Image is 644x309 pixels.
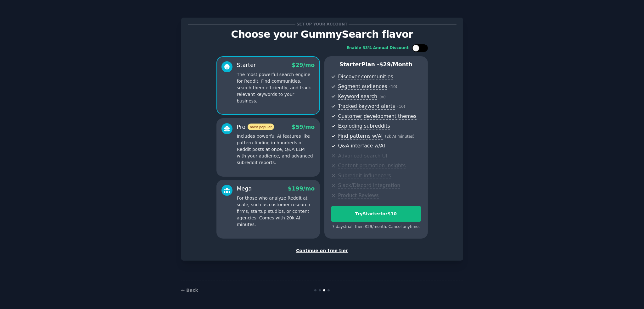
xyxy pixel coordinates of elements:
[237,195,315,228] p: For those who analyze Reddit at scale, such as customer research firms, startup studios, or conte...
[338,173,391,179] span: Subreddit influencers
[379,95,386,99] span: ( ∞ )
[331,224,421,230] div: 7 days trial, then $ 29 /month . Cancel anytime.
[248,124,274,130] span: most popular
[331,61,421,69] p: Starter Plan -
[292,124,315,130] span: $ 59 /mo
[338,93,378,100] span: Keyword search
[379,61,413,68] span: $ 29 /month
[237,133,315,166] p: Includes powerful AI features like pattern-finding in hundreds of Reddit posts at once, Q&A LLM w...
[237,123,274,131] div: Pro
[181,288,198,293] a: ← Back
[338,74,393,80] span: Discover communities
[331,206,421,222] button: TryStarterfor$10
[188,29,456,40] p: Choose your GummySearch flavor
[188,247,456,254] div: Continue on free tier
[338,123,390,130] span: Exploding subreddits
[338,192,379,199] span: Product Reviews
[338,163,406,169] span: Content promotion insights
[331,211,421,217] div: Try Starter for $10
[338,83,387,90] span: Segment audiences
[338,153,387,159] span: Advanced search UI
[237,185,252,193] div: Mega
[338,182,400,189] span: Slack/Discord integration
[347,45,409,51] div: Enable 33% Annual Discount
[338,143,385,149] span: Q&A interface w/AI
[237,71,315,104] p: The most powerful search engine for Reddit. Find communities, search them efficiently, and track ...
[237,61,256,69] div: Starter
[338,113,417,120] span: Customer development themes
[397,104,405,109] span: ( 10 )
[288,185,315,192] span: $ 199 /mo
[338,133,383,140] span: Find patterns w/AI
[385,134,415,139] span: ( 2k AI minutes )
[389,85,397,89] span: ( 10 )
[338,103,395,110] span: Tracked keyword alerts
[292,62,315,68] span: $ 29 /mo
[295,21,349,28] span: Set up your account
